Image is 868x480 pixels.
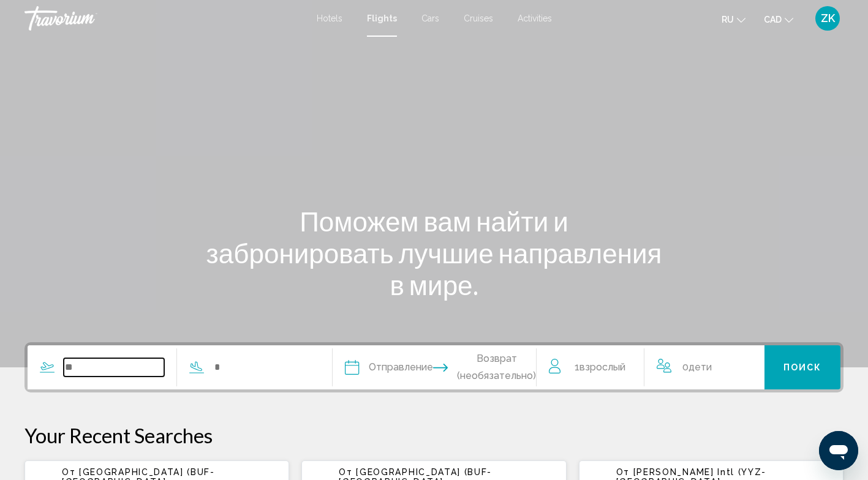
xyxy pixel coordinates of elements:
span: Поиск [783,363,822,373]
a: Cruises [464,13,493,23]
span: От [62,467,75,477]
a: Flights [367,13,397,23]
a: Cars [421,13,439,23]
p: Your Recent Searches [25,423,843,448]
button: Travelers: 1 adult, 0 children [537,345,764,389]
iframe: Button to launch messaging window [819,431,858,470]
div: Search widget [28,345,840,389]
a: Travorium [25,6,304,31]
span: От [339,467,352,477]
span: ZK [821,12,835,24]
button: Depart date [345,345,433,389]
button: Поиск [764,345,840,389]
span: От [616,467,630,477]
button: User Menu [812,6,843,31]
span: ru [722,15,734,24]
button: Return date [433,345,536,389]
button: Change currency [764,10,793,28]
span: Взрослый [579,361,625,373]
button: Change language [722,10,745,28]
span: CAD [764,15,782,24]
a: Hotels [317,13,342,23]
span: Дети [689,361,712,373]
span: Возврат (необязательно) [457,350,536,384]
h1: Поможем вам найти и забронировать лучшие направления в мире. [205,205,664,301]
span: 0 [682,359,712,376]
span: 1 [575,359,625,376]
a: Activities [518,13,552,23]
